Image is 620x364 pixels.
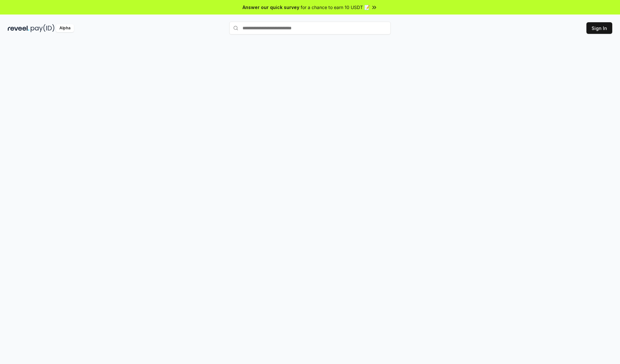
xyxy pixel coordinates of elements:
img: reveel_dark [8,24,29,32]
span: for a chance to earn 10 USDT 📝 [301,4,370,11]
img: pay_id [31,24,55,32]
button: Sign In [586,22,612,34]
div: Alpha [56,24,74,32]
span: Answer our quick survey [243,4,299,11]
